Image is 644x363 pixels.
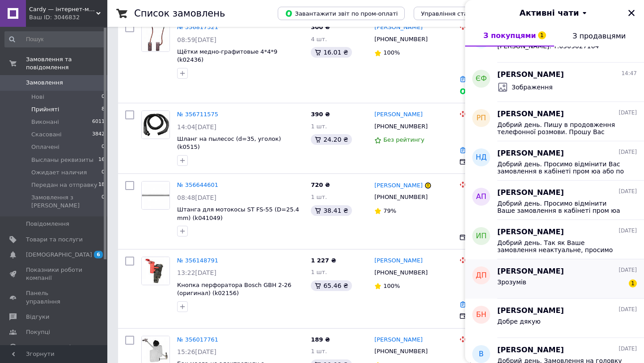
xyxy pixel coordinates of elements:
[177,24,218,30] a: № 356817321
[476,231,487,241] span: ИП
[497,200,624,214] span: Добрий день. Просимо відмінити Ваше замовлення в кабінеті пром юа або по посиланню [URL][DOMAIN_N...
[483,31,536,40] span: З покупцями
[141,110,170,139] a: Фото товару
[141,257,170,285] a: Фото товару
[31,93,44,101] span: Нові
[374,181,423,190] a: [PERSON_NAME]
[26,328,50,336] span: Покупці
[497,160,624,175] span: Добрий день. Просимо відмінити Вас замовлення в кабінеті пром юа або по посиланню [URL][DOMAIN_NAME]
[311,111,330,118] span: 390 ₴
[177,48,277,63] a: Щётки медно-графитовые 4*4*9 (k02436)
[465,63,644,102] button: ЄФ[PERSON_NAME]14:47Зображення
[177,194,216,201] span: 08:48[DATE]
[102,143,105,151] span: 0
[465,25,554,46] button: З покупцями1
[572,32,626,40] span: З продавцями
[29,13,107,21] div: Ваш ID: 3046832
[465,141,644,181] button: НД[PERSON_NAME][DATE]Добрий день. Просимо відмінити Вас замовлення в кабінеті пром юа або по поси...
[476,270,487,281] span: ДП
[383,283,400,289] span: 100%
[519,7,579,19] span: Активні чати
[26,313,49,321] span: Відгуки
[177,257,218,264] a: № 356148791
[142,111,169,139] img: Фото товару
[311,280,352,291] div: 65.46 ₴
[98,156,105,164] span: 16
[92,131,105,139] span: 3842
[98,181,105,189] span: 18
[4,31,106,47] input: Пошук
[621,70,637,77] span: 14:47
[177,36,216,43] span: 08:59[DATE]
[102,169,105,177] span: 0
[538,31,546,39] span: 1
[102,106,105,114] span: 8
[374,348,428,355] span: [PHONE_NUMBER]
[26,220,69,228] span: Повідомлення
[476,113,486,123] span: РП
[497,70,564,80] span: [PERSON_NAME]
[311,134,352,145] div: 24.20 ₴
[476,192,487,202] span: АП
[497,121,624,135] span: Добрий день. Пишу в продовження телефонної розмови. Прошу Вас відмінити замовлення в кабінеті про...
[311,36,327,42] span: 4 шт.
[31,118,59,126] span: Виконані
[619,306,637,313] span: [DATE]
[465,220,644,259] button: ИП[PERSON_NAME][DATE]Добрий день. Так як Ваше замовлення неактуальне, просимо відмінити його в ка...
[476,74,487,84] span: ЄФ
[31,156,93,164] span: Высланы реквизиты
[554,25,644,46] button: З продавцями
[142,24,169,51] img: Фото товару
[31,169,87,177] span: Ожидает наличия
[619,227,637,235] span: [DATE]
[619,345,637,353] span: [DATE]
[31,106,59,114] span: Прийняті
[311,181,330,188] span: 720 ₴
[177,123,216,131] span: 14:04[DATE]
[26,251,92,259] span: [DEMOGRAPHIC_DATA]
[278,7,405,20] button: Завантажити звіт по пром-оплаті
[134,8,225,19] h1: Список замовлень
[374,257,423,265] a: [PERSON_NAME]
[311,123,327,130] span: 1 шт.
[26,343,74,351] span: Каталог ProSale
[626,8,637,18] button: Закрити
[374,36,428,42] span: [PHONE_NUMBER]
[26,266,83,282] span: Показники роботи компанії
[177,282,292,297] a: Кнопка перфоратора Bosch GBH 2-26 (оригинал) (k02156)
[141,23,170,52] a: Фото товару
[311,194,327,200] span: 1 шт.
[374,336,423,344] a: [PERSON_NAME]
[465,299,644,338] button: БН[PERSON_NAME][DATE]Добре дякую
[465,181,644,220] button: АП[PERSON_NAME][DATE]Добрий день. Просимо відмінити Ваше замовлення в кабінеті пром юа або по пос...
[311,257,336,264] span: 1 227 ₴
[497,148,564,159] span: [PERSON_NAME]
[619,188,637,195] span: [DATE]
[177,181,218,188] a: № 356644601
[102,194,105,210] span: 0
[177,348,216,355] span: 15:26[DATE]
[31,181,97,189] span: Передан на отправку
[177,135,281,151] a: Шланг на пылесос (d=35, уголок) (k0515)
[497,188,564,198] span: [PERSON_NAME]
[311,336,330,343] span: 189 ₴
[311,205,352,216] div: 38.41 ₴
[497,227,564,237] span: [PERSON_NAME]
[177,206,299,221] a: Штанга для мотокосы ST FS-55 (D=25.4 mm) (k041049)
[26,79,63,87] span: Замовлення
[497,279,526,286] span: Зрозумів
[177,336,218,343] a: № 356017761
[619,148,637,156] span: [DATE]
[311,47,352,58] div: 16.01 ₴
[285,9,398,17] span: Завантажити звіт по пром-оплаті
[31,194,102,210] span: Замовлення з [PERSON_NAME]
[497,345,564,355] span: [PERSON_NAME]
[102,93,105,101] span: 0
[490,7,619,19] button: Активні чати
[476,310,486,320] span: БН
[465,102,644,141] button: РП[PERSON_NAME][DATE]Добрий день. Пишу в продовження телефонної розмови. Прошу Вас відмінити замо...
